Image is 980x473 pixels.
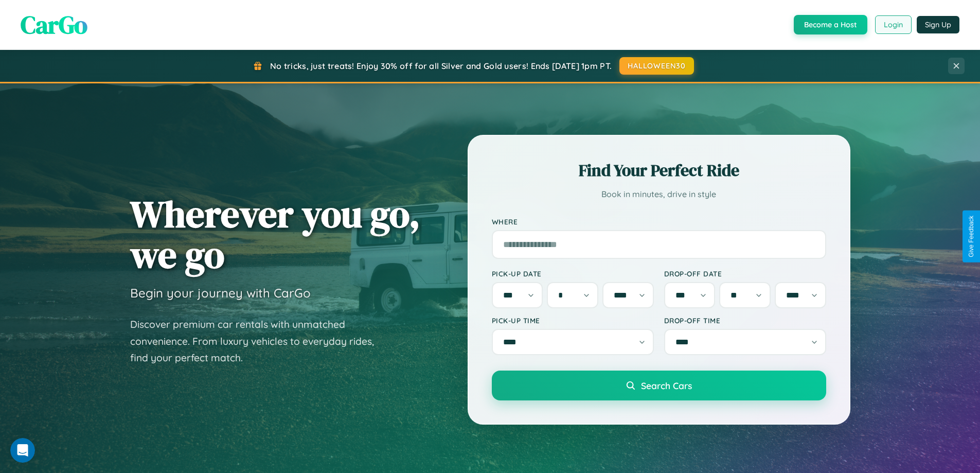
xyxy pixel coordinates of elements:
[130,194,420,275] h1: Wherever you go, we go
[130,316,387,366] p: Discover premium car rentals with unmatched convenience. From luxury vehicles to everyday rides, ...
[664,316,826,325] label: Drop-off Time
[492,316,654,325] label: Pick-up Time
[492,187,826,202] p: Book in minutes, drive in style
[875,15,912,34] button: Login
[492,371,826,400] button: Search Cars
[492,269,654,278] label: Pick-up Date
[794,15,867,34] button: Become a Host
[641,380,692,391] span: Search Cars
[664,269,826,278] label: Drop-off Date
[492,159,826,182] h2: Find Your Perfect Ride
[21,8,87,42] span: CarGo
[619,57,694,75] button: HALLOWEEN30
[130,285,311,301] h3: Begin your journey with CarGo
[968,216,975,257] div: Give Feedback
[492,217,826,226] label: Where
[10,438,35,463] iframe: Intercom live chat
[917,16,959,33] button: Sign Up
[270,61,612,71] span: No tricks, just treats! Enjoy 30% off for all Silver and Gold users! Ends [DATE] 1pm PT.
